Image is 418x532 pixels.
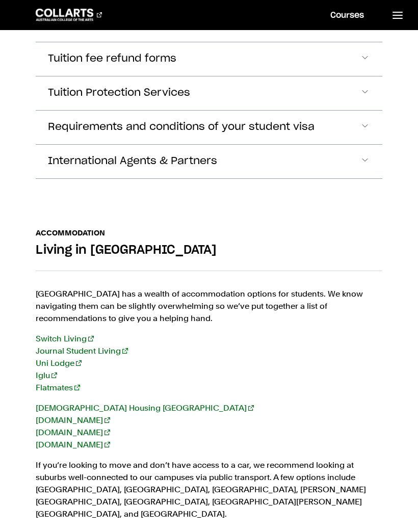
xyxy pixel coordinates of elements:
a: [DOMAIN_NAME] [36,428,110,437]
a: Iglu [36,370,57,380]
button: Tuition fee refund forms [36,42,383,76]
a: Switch Living [36,334,94,343]
div: Go to homepage [36,9,102,21]
span: Tuition Protection Services [48,87,190,99]
button: Tuition Protection Services [36,76,383,110]
span: Tuition fee refund forms [48,53,176,65]
p: [GEOGRAPHIC_DATA] has a wealth of accommodation options for students. We know navigating them can... [36,288,383,325]
h2: Living in [GEOGRAPHIC_DATA] [36,242,217,258]
span: Requirements and conditions of your student visa [48,121,315,133]
a: [DOMAIN_NAME] [36,415,110,425]
a: Uni Lodge [36,358,82,368]
button: International Agents & Partners [36,145,383,178]
span: International Agents & Partners [48,155,217,167]
button: Requirements and conditions of your student visa [36,111,383,144]
p: Accommodation [36,228,105,238]
p: If you’re looking to move and don’t have access to a car, we recommend looking at suburbs well-co... [36,459,383,520]
a: Journal Student Living [36,346,128,356]
a: [DEMOGRAPHIC_DATA] Housing [GEOGRAPHIC_DATA] [36,403,254,413]
a: [DOMAIN_NAME] [36,440,110,449]
a: Flatmates [36,383,80,392]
